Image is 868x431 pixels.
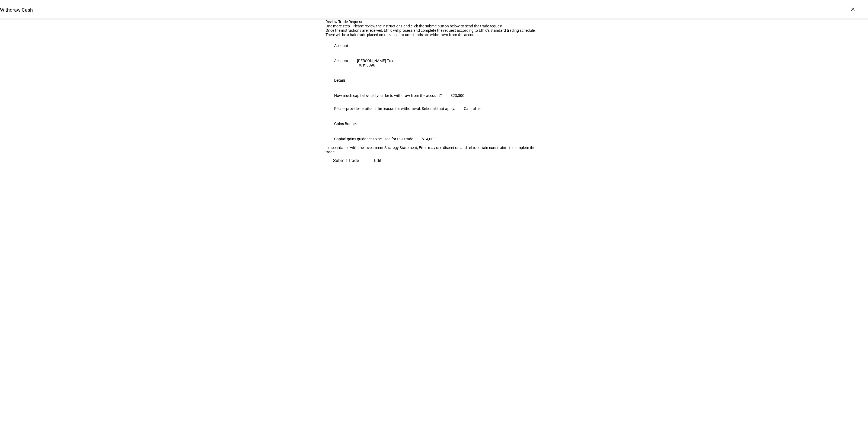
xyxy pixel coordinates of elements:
[334,137,413,141] div: Capital gains guidance to be used for this trade
[464,106,482,111] div: Capital call
[374,154,381,167] span: Edit
[366,154,389,167] button: Edit
[451,93,464,98] div: $23,000
[325,20,542,24] div: Review Trade Request
[325,145,542,154] div: In accordance with the Investment Strategy Statement, Ethic may use discretion and relax certain ...
[325,33,542,37] div: There will be a halt trade placed on the account until funds are withdrawn from the account.
[334,43,348,48] div: Account
[325,28,542,33] div: Once the instructions are received, Ethic will process and complete the request according to Ethi...
[334,93,442,98] div: How much capital would you like to withdraw from the account?
[333,154,359,167] span: Submit Trade
[357,59,394,63] div: [PERSON_NAME] Ttee
[422,137,436,141] div: $14,000
[334,106,455,111] div: Please provide details on the reason for withdrawal. Select all that apply.
[325,24,542,28] div: One more step - Please review the instructions and click the submit button below to send the trad...
[848,5,857,14] div: ×
[357,63,394,67] div: Trust 0396
[334,122,357,126] div: Gains Budget
[325,154,366,167] button: Submit Trade
[334,78,346,83] div: Details
[334,59,348,63] div: Account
